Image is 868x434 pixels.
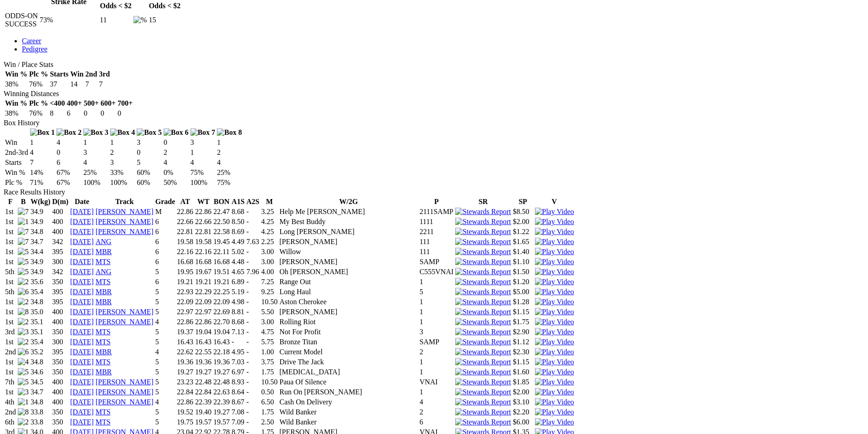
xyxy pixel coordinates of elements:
a: [PERSON_NAME] [96,388,154,396]
img: Play Video [535,228,574,236]
a: View replay [535,248,574,255]
td: 50% [163,178,189,187]
img: Play Video [535,418,574,426]
a: [PERSON_NAME] [96,228,154,235]
td: 14% [30,168,56,177]
td: Starts [5,158,29,167]
img: Stewards Report [455,298,511,306]
div: Winning Distances [4,90,864,98]
td: 0 [56,148,82,157]
a: View replay [535,398,574,406]
td: 8.69 [231,227,245,236]
img: 2 [18,338,29,346]
a: View replay [535,308,574,316]
a: [DATE] [70,258,94,266]
th: BON [213,197,230,206]
a: View replay [535,408,574,416]
td: $2.00 [513,217,534,226]
a: MBR [96,368,112,376]
td: 22.66 [176,217,194,226]
td: 4 [190,158,216,167]
a: View replay [535,348,574,356]
img: Play Video [535,298,574,306]
td: 22.81 [195,227,212,236]
td: 34.9 [30,207,51,216]
img: Box 7 [190,128,216,137]
td: 3 [110,158,136,167]
th: Track [95,197,154,206]
img: Stewards Report [455,248,511,256]
td: 111 [419,237,454,246]
img: 7 [18,208,29,216]
td: 3 [190,138,216,147]
a: MBR [96,288,112,296]
img: Stewards Report [455,318,511,326]
td: 1 [110,138,136,147]
a: Pedigree [22,45,47,53]
td: 7 [30,158,56,167]
a: ANG [96,268,112,276]
img: Stewards Report [455,368,511,376]
td: 8.50 [231,217,245,226]
td: 3 [83,148,109,157]
a: [DATE] [70,268,94,276]
td: 3 [136,138,162,147]
td: 2.25 [261,237,278,246]
a: View replay [535,208,574,215]
img: Stewards Report [455,228,511,236]
td: 33% [110,168,136,177]
a: [DATE] [70,398,94,406]
img: Stewards Report [455,238,511,246]
a: [PERSON_NAME] [96,208,154,215]
td: 2111SAMP [419,207,454,216]
img: 5 [18,368,29,376]
a: View replay [535,298,574,306]
td: ODDS-ON SUCCESS [5,11,38,29]
th: 2nd [85,70,98,79]
img: Stewards Report [455,208,511,216]
img: 4 [18,358,29,366]
img: Box 3 [83,128,108,137]
td: 0 [83,109,99,118]
img: Stewards Report [455,278,511,286]
img: Play Video [535,288,574,296]
td: 14 [70,80,84,89]
img: 3 [18,388,29,396]
a: View replay [535,388,574,396]
th: Date [70,197,94,206]
a: [DATE] [70,408,94,416]
td: $8.50 [513,207,534,216]
img: 8 [18,308,29,316]
td: 67% [56,178,82,187]
td: - [246,207,260,216]
td: 2 [110,148,136,157]
a: [PERSON_NAME] [96,308,154,316]
a: [DATE] [70,348,94,356]
td: 4 [83,158,109,167]
td: Win % [5,168,29,177]
td: 60% [136,168,162,177]
td: 75% [190,168,216,177]
img: Play Video [535,308,574,316]
a: [DATE] [70,328,94,336]
td: 1st [5,217,16,226]
img: 1 [18,398,29,406]
div: Box History [4,119,864,127]
img: Box 4 [110,128,135,137]
img: 2 [18,278,29,286]
th: SR [455,197,511,206]
td: 4 [56,138,82,147]
a: Career [22,37,41,45]
img: Stewards Report [455,388,511,396]
img: Stewards Report [455,308,511,316]
a: [DATE] [70,368,94,376]
a: View replay [535,378,574,386]
td: 34.8 [30,227,51,236]
img: Stewards Report [455,378,511,386]
th: W/2G [279,197,418,206]
th: M [261,197,278,206]
td: 6 [155,237,176,246]
a: [PERSON_NAME] [96,398,154,406]
img: Play Video [535,368,574,376]
img: 1 [18,218,29,226]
